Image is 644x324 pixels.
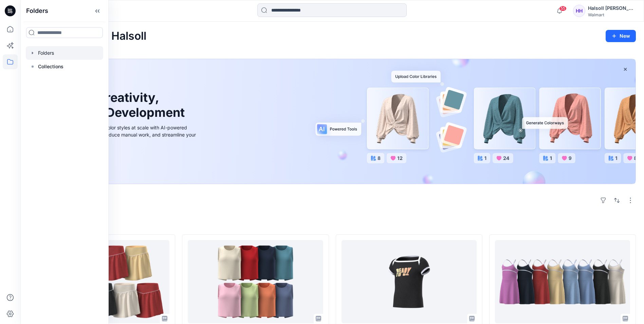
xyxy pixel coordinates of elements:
[588,4,636,12] div: Halsoll [PERSON_NAME] Girls Design Team
[495,240,630,323] a: TBA_ AW BUTTERCORE DRESS
[606,30,636,42] button: New
[38,62,63,71] p: Collections
[588,12,636,17] div: Walmart
[45,154,198,167] a: Discover more
[188,240,323,323] a: TBA WA TULIP TANK
[342,240,477,323] a: TBA_ AW SS GRAPHIC TEE_OPT1
[45,90,188,120] h1: Unleash Creativity, Speed Up Development
[29,219,636,228] h4: Styles
[573,5,585,17] div: HH
[559,6,567,11] span: 55
[45,124,198,145] div: Explore ideas faster and recolor styles at scale with AI-powered tools that boost creativity, red...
